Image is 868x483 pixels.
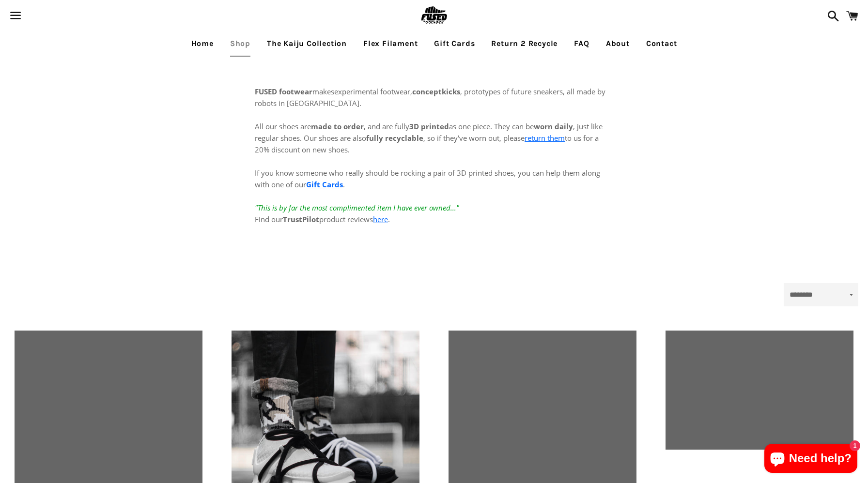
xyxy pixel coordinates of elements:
[255,87,605,108] span: experimental footwear, , prototypes of future sneakers, all made by robots in [GEOGRAPHIC_DATA].
[534,121,573,131] strong: worn daily
[373,214,388,224] a: here
[283,214,319,224] strong: TrustPilot
[639,31,684,56] a: Contact
[255,87,334,96] span: makes
[260,31,354,56] a: The Kaiju Collection
[306,180,343,189] a: Gift Cards
[761,444,860,475] inbox-online-store-chat: Shopify online store chat
[356,31,425,56] a: Flex Filament
[412,87,460,96] strong: conceptkicks
[255,109,613,225] p: All our shoes are , and are fully as one piece. They can be , just like regular shoes. Our shoes ...
[427,31,482,56] a: Gift Cards
[567,31,596,56] a: FAQ
[599,31,637,56] a: About
[184,31,221,56] a: Home
[366,133,423,143] strong: fully recyclable
[311,121,364,131] strong: made to order
[255,203,459,212] em: "This is by far the most complimented item I have ever owned..."
[409,121,449,131] strong: 3D printed
[484,31,565,56] a: Return 2 Recycle
[223,31,258,56] a: Shop
[525,133,565,143] a: return them
[255,87,312,96] strong: FUSED footwear
[666,331,853,450] a: Slate-Black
